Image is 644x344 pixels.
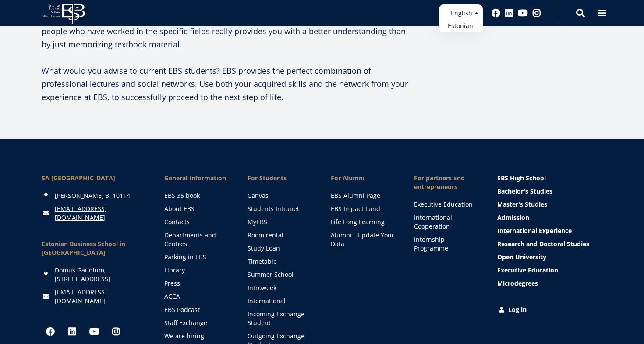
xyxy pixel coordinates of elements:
a: Study Loan [248,244,313,253]
a: International [248,297,313,305]
a: Linkedin [64,323,81,340]
a: Students Intranet [248,204,313,213]
a: About EBS [164,204,230,213]
a: [EMAIL_ADDRESS][DOMAIN_NAME] [55,204,147,222]
a: Parking in EBS [164,253,230,262]
a: Departments and Centres [164,231,230,248]
a: Research and Doctoral Studies [497,240,602,248]
a: Summer School [248,270,313,279]
a: MyEBS [248,218,313,226]
a: Youtube [85,323,103,340]
a: Canvas [248,191,313,200]
a: Executive Education [497,266,602,275]
a: Log in [497,305,602,314]
a: Life Long Learning [331,218,396,226]
a: Youtube [518,9,528,18]
a: Press [164,279,230,288]
div: [PERSON_NAME] 3, 10114 [42,191,147,200]
a: Room rental [248,231,313,240]
a: Microdegrees [497,279,602,288]
a: Admission [497,213,602,222]
a: Bachelor's Studies [497,187,602,196]
a: EBS Podcast [164,305,230,314]
a: Executive Education [414,200,480,209]
a: Internship Programme [414,235,480,253]
a: Master's Studies [497,200,602,209]
span: For Alumni [331,174,396,183]
div: Estonian Business School in [GEOGRAPHIC_DATA] [42,240,147,257]
a: EBS Alumni Page [331,191,396,200]
a: Instagram [532,9,541,18]
a: Instagram [107,323,125,340]
a: For Students [248,174,313,183]
a: Alumni - Update Your Data [331,231,396,248]
div: SA [GEOGRAPHIC_DATA] [42,174,147,183]
a: EBS High School [497,174,602,183]
a: International Cooperation [414,213,480,231]
a: ACCA [164,292,230,301]
p: What would you advise to current EBS students? EBS provides the perfect combination of profession... [42,64,410,104]
a: Facebook [492,9,500,18]
a: [EMAIL_ADDRESS][DOMAIN_NAME] [55,288,147,305]
a: Contacts [164,218,230,226]
a: Staff Exchange [164,319,230,327]
a: Timetable [248,257,313,266]
a: EBS 35 book [164,191,230,200]
a: Incoming Exchange Student [248,310,313,327]
span: General Information [164,174,230,183]
a: Library [164,266,230,275]
a: Facebook [42,323,59,340]
div: Domus Gaudium, [STREET_ADDRESS] [42,266,147,283]
a: Estonian [439,20,483,32]
a: International Experience [497,226,602,235]
a: Introweek [248,283,313,292]
a: EBS Impact Fund [331,204,396,213]
a: Linkedin [505,9,513,18]
a: Open University [497,253,602,262]
span: For partners and entrepreneurs [414,174,480,191]
a: We are hiring [164,332,230,340]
